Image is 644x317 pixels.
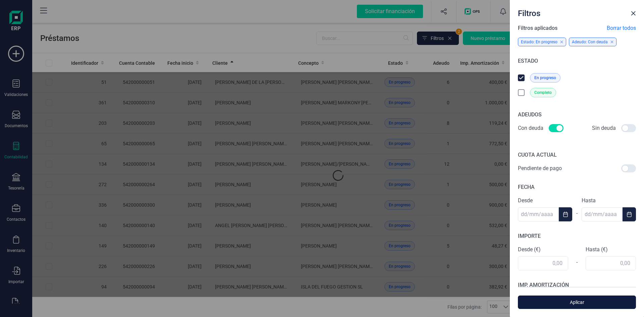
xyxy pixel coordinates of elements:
[518,246,568,254] label: Desde (€)
[572,40,608,44] span: Adeudo: Con deuda
[582,207,623,221] input: dd/mm/aaaa
[582,197,636,205] label: Hasta
[534,90,552,96] span: Completo
[586,256,636,270] input: 0,00
[521,40,557,44] span: Estado: En progreso
[518,233,541,239] span: IMPORTE
[592,124,616,132] span: Sin deuda
[518,24,557,32] span: Filtros aplicados
[518,296,636,309] button: Aplicar
[572,205,582,221] div: -
[518,152,557,158] span: CUOTA ACTUAL
[518,184,535,190] span: FECHA
[534,75,556,81] span: En progreso
[518,282,569,288] span: IMP. AMORTIZACIÓN
[623,207,636,221] button: Choose Date
[518,256,568,270] input: 0,00
[628,8,639,19] button: Close
[518,124,543,132] span: Con deuda
[568,254,586,270] div: -
[607,24,636,32] span: Borrar todos
[515,5,628,19] div: Filtros
[518,207,559,221] input: dd/mm/aaaa
[518,58,538,64] span: ESTADO
[518,164,562,172] span: Pendiente de pago
[518,111,542,118] span: ADEUDOS
[526,299,628,306] span: Aplicar
[518,197,572,205] label: Desde
[559,207,572,221] button: Choose Date
[586,246,636,254] label: Hasta (€)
